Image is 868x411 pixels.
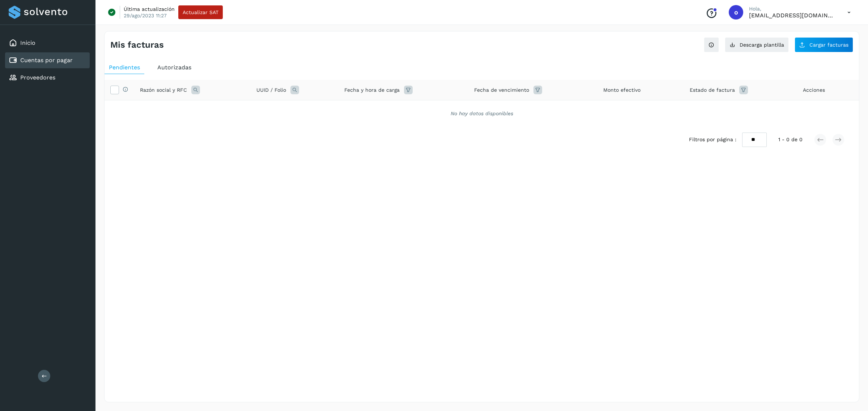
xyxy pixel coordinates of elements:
p: orlando@rfllogistics.com.mx [749,12,836,19]
span: Acciones [803,86,825,94]
p: Hola, [749,6,836,12]
div: Cuentas por pagar [5,52,90,68]
button: Descarga plantilla [725,37,789,52]
span: Razón social y RFC [140,86,187,94]
p: Última actualización [124,6,175,12]
span: Filtros por página : [689,136,736,143]
a: Inicio [20,39,35,46]
span: Pendientes [109,64,140,71]
div: No hay datos disponibles [114,110,850,117]
p: 29/ago/2023 11:27 [124,12,167,19]
span: Fecha y hora de carga [344,86,400,94]
a: Cuentas por pagar [20,57,73,64]
span: Cargar facturas [809,42,848,47]
span: Descarga plantilla [740,42,784,47]
h4: Mis facturas [110,40,164,50]
div: Inicio [5,35,90,51]
button: Actualizar SAT [178,5,223,19]
a: Proveedores [20,74,55,81]
span: 1 - 0 de 0 [778,136,803,143]
span: Fecha de vencimiento [474,86,529,94]
span: UUID / Folio [256,86,286,94]
span: Autorizadas [157,64,191,71]
span: Monto efectivo [603,86,641,94]
button: Cargar facturas [795,37,853,52]
span: Estado de factura [690,86,735,94]
span: Actualizar SAT [183,10,218,15]
div: Proveedores [5,70,90,86]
